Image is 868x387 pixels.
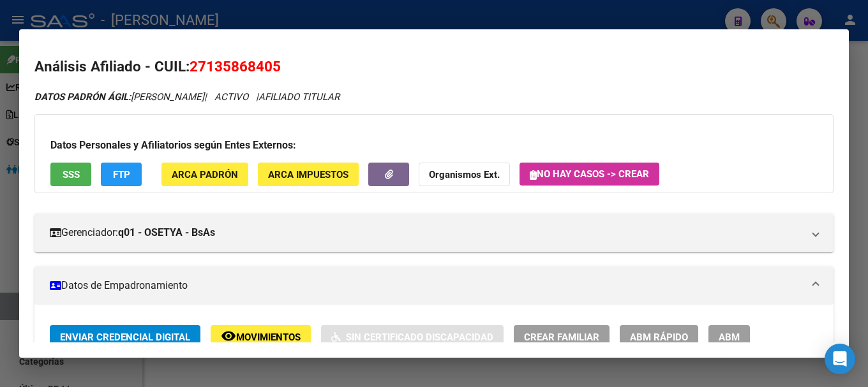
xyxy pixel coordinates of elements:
[50,163,91,186] button: SSS
[530,168,649,180] span: No hay casos -> Crear
[34,267,834,305] mat-expansion-panel-header: Datos de Empadronamiento
[258,91,340,103] span: AFILIADO TITULAR
[514,325,610,349] button: Crear Familiar
[34,56,834,78] h2: Análisis Afiliado - CUIL:
[520,163,659,186] button: No hay casos -> Crear
[63,169,80,180] span: SSS
[419,163,510,186] button: Organismos Ext.
[50,225,803,240] mat-panel-title: Gerenciador:
[429,169,500,180] strong: Organismos Ext.
[34,91,131,103] strong: DATOS PADRÓN ÁGIL:
[221,328,236,344] mat-icon: remove_red_eye
[630,332,688,343] span: ABM Rápido
[236,332,301,343] span: Movimientos
[50,138,818,153] h3: Datos Personales y Afiliatorios según Entes Externos:
[50,325,200,349] button: Enviar Credencial Digital
[719,332,740,343] span: ABM
[524,332,599,343] span: Crear Familiar
[346,332,493,343] span: Sin Certificado Discapacidad
[268,169,348,180] span: ARCA Impuestos
[101,163,142,186] button: FTP
[708,325,750,349] button: ABM
[321,325,504,349] button: Sin Certificado Discapacidad
[113,169,130,180] span: FTP
[161,163,248,186] button: ARCA Padrón
[34,214,834,252] mat-expansion-panel-header: Gerenciador:q01 - OSETYA - BsAs
[258,163,359,186] button: ARCA Impuestos
[825,344,855,374] div: Open Intercom Messenger
[211,325,311,349] button: Movimientos
[620,325,698,349] button: ABM Rápido
[50,278,803,293] mat-panel-title: Datos de Empadronamiento
[34,91,204,103] span: [PERSON_NAME]
[172,169,238,180] span: ARCA Padrón
[118,225,215,240] strong: q01 - OSETYA - BsAs
[60,332,190,343] span: Enviar Credencial Digital
[34,91,340,103] i: | ACTIVO |
[190,58,281,75] span: 27135868405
